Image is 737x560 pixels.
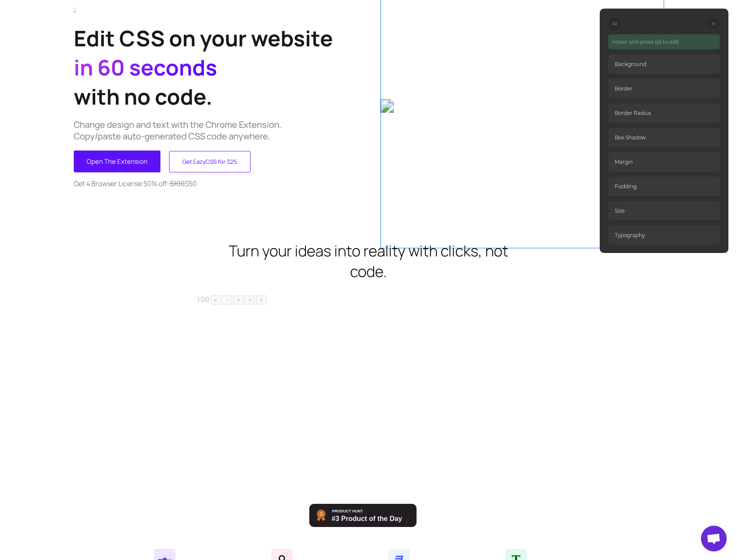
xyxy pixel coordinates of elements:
h1: Edit CSS on your website with no code. [74,24,368,111]
h2: Turn your ideas into reality with clicks, not code. [221,241,516,282]
button: Get EazyCSS for $25 [169,151,251,172]
p: - $50 [74,179,368,188]
img: 6b047dab-316a-43c3-9607-f359b430237e_aasl3q.gif [380,99,663,113]
img: EazyCSS - No code CSS editor for any website. | Product Hunt Embed [309,504,417,527]
button: Open The Extension [74,151,160,172]
span: in 60 seconds [74,53,217,82]
strike: $100 [170,179,185,188]
div: Open chat [701,526,727,551]
span: Get 4 Browser License 50% off [74,179,167,188]
p: Change design and text with the Chrome Extension. Copy/paste auto-generated CSS code anywhere. [74,119,368,142]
